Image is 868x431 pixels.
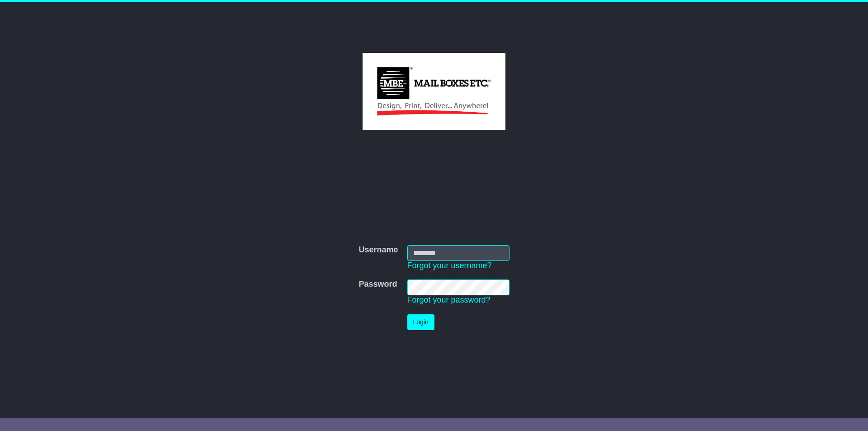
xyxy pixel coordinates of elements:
[407,314,434,330] button: Login
[363,53,505,130] img: MBE Macquarie Park
[407,295,491,304] a: Forgot your password?
[359,245,398,255] label: Username
[359,279,397,289] label: Password
[407,261,492,270] a: Forgot your username?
